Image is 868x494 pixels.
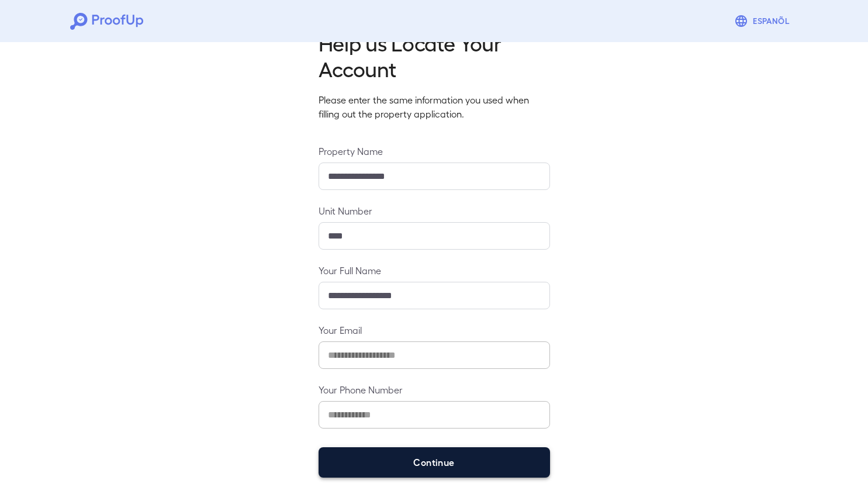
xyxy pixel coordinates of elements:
[319,204,550,217] label: Unit Number
[729,9,798,33] button: Espanõl
[319,30,550,81] h2: Help us Locate Your Account
[319,144,550,158] label: Property Name
[319,323,550,337] label: Your Email
[319,447,550,478] button: Continue
[319,93,550,121] p: Please enter the same information you used when filling out the property application.
[319,264,550,277] label: Your Full Name
[319,383,550,396] label: Your Phone Number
